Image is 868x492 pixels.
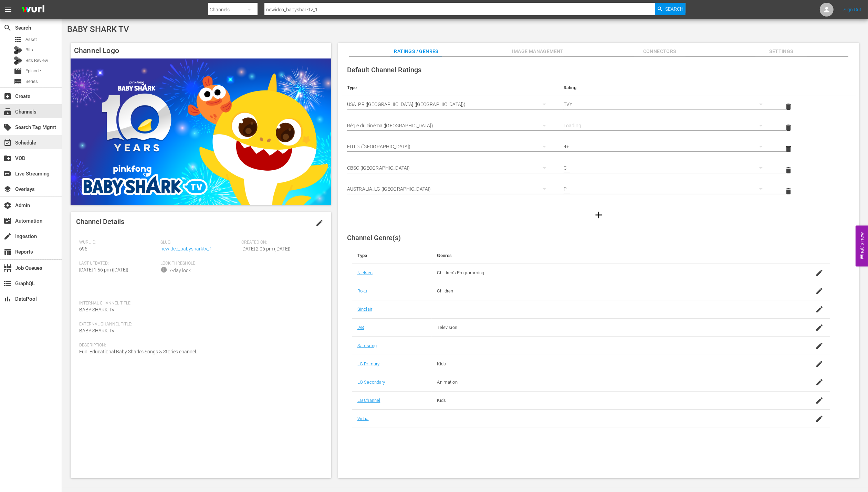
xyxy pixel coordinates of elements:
span: Search [3,24,12,32]
div: C [564,158,769,178]
img: ans4CAIJ8jUAAAAAAAAAAAAAAAAAAAAAAAAgQb4GAAAAAAAAAAAAAAAAAAAAAAAAJMjXAAAAAAAAAAAAAAAAAAAAAAAAgAT5G... [17,2,50,18]
div: 7-day lock [169,267,191,274]
span: Asset [14,35,22,44]
table: simple table [342,79,856,202]
span: 696 [79,246,87,252]
span: menu [4,6,12,14]
span: GraphQL [3,279,12,288]
div: Bits Review [14,56,22,65]
span: Episode [14,67,22,75]
span: Schedule [3,139,12,147]
span: Reports [3,248,12,256]
span: delete [784,166,793,174]
button: edit [311,215,328,231]
a: Sign Out [844,7,861,12]
button: delete [780,119,797,136]
span: Created On: [241,240,319,245]
div: P [564,179,769,199]
button: Open Feedback Widget [856,226,868,267]
span: delete [784,103,793,111]
span: Last Updated: [79,261,157,266]
a: LG Primary [357,361,379,366]
span: BABY SHARK TV [79,328,115,333]
span: Search Tag Mgmt [3,123,12,131]
span: delete [784,124,793,132]
span: Channel Genre(s) [347,234,401,242]
span: Ratings / Genres [390,47,442,56]
span: Description: [79,343,319,348]
span: Job Queues [3,264,12,272]
span: [DATE] 1:56 pm ([DATE]) [79,267,128,272]
span: info [160,266,167,273]
span: Settings [755,47,807,56]
span: Wurl ID: [79,240,157,245]
span: Series [25,78,38,85]
span: Overlays [3,185,12,193]
div: 4+ [564,137,769,156]
button: delete [780,141,797,157]
span: Internal Channel Title: [79,301,319,306]
span: Ingestion [3,232,12,240]
span: Channel Details [76,217,124,226]
button: delete [780,162,797,179]
span: edit [315,219,324,227]
span: Image Management [512,47,564,56]
a: Samsung [357,343,377,348]
span: Asset [25,36,37,43]
span: DataPool [3,295,12,303]
span: Lock Threshold: [160,261,238,266]
span: Fun, Educational Baby Shark’s Songs & Stories channel. [79,349,197,354]
span: Connectors [634,47,686,56]
span: Admin [3,201,12,210]
a: newidco_babysharktv_1 [160,246,212,252]
span: Episode [25,67,41,74]
th: Rating [558,79,775,96]
div: AUSTRALIA_LG ([GEOGRAPHIC_DATA]) [347,179,553,199]
button: Search [655,3,686,15]
div: Régie du cinéma ([GEOGRAPHIC_DATA]) [347,116,553,135]
span: VOD [3,154,12,162]
a: Sinclair [357,307,372,312]
span: Live Streaming [3,170,12,178]
span: External Channel Title: [79,322,319,327]
span: BABY SHARK TV [67,24,129,34]
span: BABY SHARK TV [79,307,115,312]
span: Slug: [160,240,238,245]
div: USA_PR ([GEOGRAPHIC_DATA] ([GEOGRAPHIC_DATA])) [347,95,553,114]
a: LG Secondary [357,379,385,385]
h4: Channel Logo [71,43,331,58]
span: Channels [3,108,12,116]
th: Type [352,247,432,264]
a: Vidaa [357,416,369,421]
div: TVY [564,95,769,114]
span: Create [3,92,12,100]
img: BABY SHARK TV [71,58,331,205]
th: Type [342,79,558,96]
span: Automation [3,217,12,225]
a: LG Channel [357,398,380,403]
th: Genres [432,247,777,264]
a: Nielsen [357,270,373,275]
span: Bits [25,46,33,53]
span: delete [784,145,793,153]
span: [DATE] 2:06 pm ([DATE]) [241,246,291,252]
button: delete [780,183,797,200]
span: Search [665,3,683,15]
div: Bits [14,46,22,54]
span: Bits Review [25,57,48,64]
a: Roku [357,288,367,293]
span: delete [784,187,793,195]
div: CBSC ([GEOGRAPHIC_DATA]) [347,158,553,178]
div: EU LG ([GEOGRAPHIC_DATA]) [347,137,553,156]
span: Default Channel Ratings [347,66,421,74]
span: Series [14,77,22,86]
a: IAB [357,325,364,330]
button: delete [780,98,797,115]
